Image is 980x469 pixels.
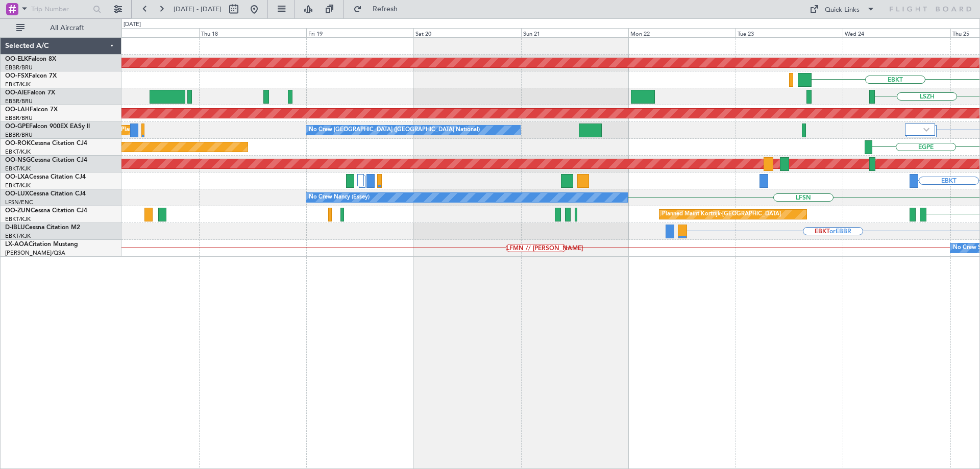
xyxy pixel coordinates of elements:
span: OO-FSX [5,73,29,79]
div: Tue 23 [736,28,843,37]
a: D-IBLUCessna Citation M2 [5,225,80,231]
img: arrow-gray.svg [923,128,929,132]
a: OO-ELKFalcon 8X [5,56,56,62]
div: Planned Maint Kortrijk-[GEOGRAPHIC_DATA] [662,207,781,222]
span: OO-ROK [5,140,31,146]
span: OO-NSG [5,157,31,163]
button: All Aircraft [11,20,111,36]
a: EBBR/BRU [5,114,33,122]
a: EBKT/KJK [5,215,31,223]
div: No Crew Nancy (Essey) [309,190,370,205]
span: OO-ELK [5,56,28,62]
div: Quick Links [825,5,860,15]
div: Mon 22 [628,28,736,37]
span: All Aircraft [27,24,108,32]
div: Sun 21 [521,28,628,37]
span: LX-AOA [5,241,29,248]
span: OO-ZUN [5,208,31,214]
a: OO-GPEFalcon 900EX EASy II [5,124,90,130]
a: EBKT/KJK [5,165,31,172]
span: OO-GPE [5,124,29,130]
button: Quick Links [804,1,880,17]
input: Trip Number [31,2,90,17]
div: Wed 24 [843,28,950,37]
span: OO-AIE [5,90,27,96]
button: Refresh [349,1,410,17]
span: OO-LAH [5,107,30,113]
span: Refresh [364,6,407,13]
a: OO-LAHFalcon 7X [5,107,58,113]
a: EBKT/KJK [5,182,31,189]
div: Fri 19 [306,28,413,37]
a: EBKT/KJK [5,232,31,240]
a: EBBR/BRU [5,64,33,71]
a: EBBR/BRU [5,97,33,105]
a: OO-ROKCessna Citation CJ4 [5,140,87,146]
span: D-IBLU [5,225,25,231]
div: Wed 17 [92,28,199,37]
span: [DATE] - [DATE] [174,5,222,14]
a: LX-AOACitation Mustang [5,241,78,248]
a: LFSN/ENC [5,199,33,206]
span: OO-LUX [5,191,29,197]
a: EBKT/KJK [5,81,31,88]
a: OO-AIEFalcon 7X [5,90,55,96]
a: OO-ZUNCessna Citation CJ4 [5,208,87,214]
a: [PERSON_NAME]/QSA [5,249,65,257]
a: OO-FSXFalcon 7X [5,73,57,79]
a: EBBR/BRU [5,131,33,139]
a: OO-LUXCessna Citation CJ4 [5,191,86,197]
div: [DATE] [124,20,141,29]
a: EBKT/KJK [5,148,31,156]
span: OO-LXA [5,174,29,180]
div: Sat 20 [413,28,521,37]
div: Thu 18 [199,28,306,37]
a: OO-LXACessna Citation CJ4 [5,174,86,180]
a: OO-NSGCessna Citation CJ4 [5,157,87,163]
div: No Crew [GEOGRAPHIC_DATA] ([GEOGRAPHIC_DATA] National) [309,122,480,138]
